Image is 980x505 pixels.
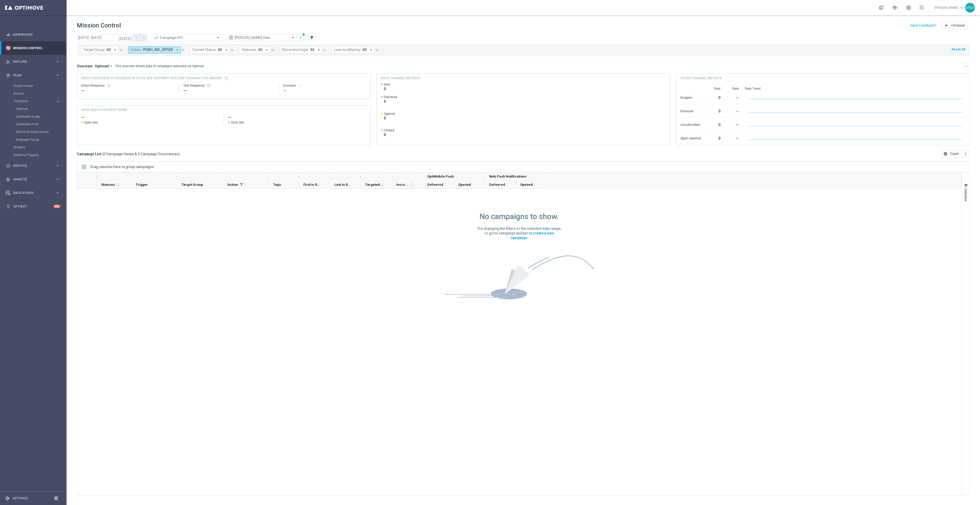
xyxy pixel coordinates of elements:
[6,177,60,181] div: track_changes Analyze keyboard_arrow_right
[55,59,60,64] i: keyboard_arrow_right
[13,41,60,55] a: Mission Control
[410,182,414,187] i: refresh
[943,152,947,156] i: open_in_browser
[707,120,720,128] div: 0
[427,174,454,178] span: OptiMobile Push
[16,120,66,128] div: OptiMobile Push
[13,153,53,157] a: Realtime Triggers
[193,48,216,52] span: Current Status:
[707,87,720,91] div: Total
[13,200,54,213] a: Optibot
[396,183,409,187] span: Increase
[963,152,967,156] i: more_vert
[941,150,961,158] button: open_in_browser Export
[13,84,53,88] a: Target Groups
[6,177,55,182] div: Analyze
[384,95,397,99] span: Delivered
[964,188,968,201] span: Columns
[6,200,60,213] div: Optibot
[13,151,66,159] div: Realtime Triggers
[6,163,55,168] div: Execute
[115,182,120,187] span: Calculate column
[77,152,180,156] h3: Campaign List
[102,152,103,156] span: (
[520,183,533,187] span: Opened
[961,150,970,158] button: more_vert
[16,107,53,111] a: Optimail
[6,28,60,41] div: Dashboard
[280,47,322,53] button: Recurrence type: All arrow_drop_down
[409,182,414,187] span: Calculate column
[892,5,898,11] span: school
[152,34,222,41] ng-select: Campaign KPI
[298,84,302,88] i: refresh
[83,48,105,52] span: Target Group:
[81,84,175,88] div: Direct Response
[135,36,139,39] i: arrow_back
[13,60,55,63] span: Explore
[273,183,281,187] span: Tags
[489,174,527,178] span: Web Push Notifications
[271,48,274,52] i: close
[5,496,10,501] i: settings
[6,60,60,64] button: person_search Explore keyboard_arrow_right
[299,36,303,40] i: more_vert
[55,99,60,104] i: keyboard_arrow_right
[6,59,10,64] i: person_search
[727,120,739,128] div: --
[16,130,53,134] a: Web Push Notifications
[384,128,394,132] span: Clicked
[106,48,111,52] span: All
[727,107,739,115] div: --
[81,114,219,120] h2: --
[6,163,10,168] i: play_circle_outline
[381,76,420,80] h4: Main channel metrics
[131,48,142,52] span: Action:
[944,23,948,27] i: add
[310,48,314,52] span: All
[13,191,55,194] span: Data Studio
[119,35,132,40] i: [DATE]
[6,46,60,50] button: Mission Control
[334,183,352,187] span: Last in Range
[140,34,147,41] button: arrow_forward
[270,47,275,53] button: close
[12,497,28,500] a: Settings
[6,59,55,64] div: Explore
[951,24,965,27] span: Campaign
[228,35,233,40] i: preview
[427,183,443,187] span: Delivered
[13,82,66,90] div: Target Groups
[128,47,181,53] button: Action: PUSH_NO_OFFER arrow_drop_down
[119,48,123,52] i: close
[941,152,970,156] multiple-options-button: Export to CSV
[6,32,10,37] i: equalizer
[13,178,55,181] span: Analyze
[727,87,739,91] div: Rate
[16,113,66,120] div: OptiMobile In-App
[242,48,257,52] span: Statuses:
[6,73,60,77] div: gps_fixed Plan keyboard_arrow_right
[680,134,701,142] div: Spam reported
[384,116,395,120] span: 0
[384,132,394,137] span: 0
[6,164,60,168] button: play_circle_outline Execute keyboard_arrow_right
[77,34,133,41] input: Select date range
[258,48,262,52] span: All
[101,183,115,187] span: Statuses
[116,182,120,187] i: refresh
[384,99,397,104] span: 0
[181,48,185,52] i: close
[384,112,395,116] span: Opened
[458,183,471,187] span: Opened
[375,48,379,52] i: close
[965,64,968,68] i: keyboard_arrow_down
[13,164,55,167] span: Execute
[6,204,60,209] button: lightbulb Optibot +10
[154,35,159,40] i: trending_up
[298,35,303,41] button: more_vert
[90,165,154,169] span: Drag columns here to group campaigns
[90,165,154,169] div: Row Groups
